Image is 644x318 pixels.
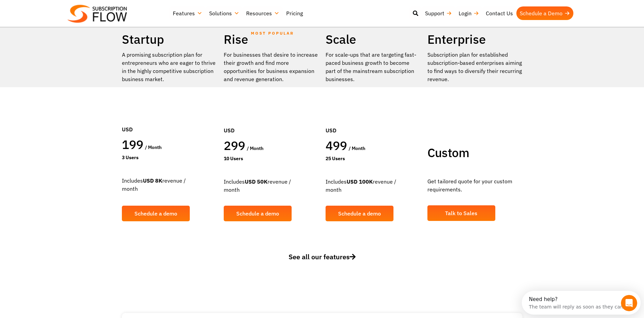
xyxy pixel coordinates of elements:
div: USD [326,106,421,138]
div: For scale-ups that are targeting fast-paced business growth to become part of the mainstream subs... [326,51,421,83]
strong: 50K [257,178,268,185]
div: USD [224,106,319,138]
span: Schedule a demo [134,211,177,216]
strong: USD 8K [143,177,162,184]
div: Includes revenue / month [122,166,217,201]
h2: Enterprise [427,32,522,47]
div: Includes revenue / month [224,167,319,202]
a: See all our features [122,252,522,272]
span: See all our features [289,252,356,261]
a: Talk to Sales [427,205,495,221]
a: Contact Us [482,6,516,20]
div: 10 Users [224,155,319,162]
a: Schedule a demo [122,206,190,221]
strong: USD [245,178,256,185]
iframe: Intercom live chat discovery launcher [522,291,641,315]
a: Schedule a demo [326,206,393,221]
a: Support [422,6,455,20]
div: USD [122,105,217,137]
span: Schedule a demo [338,211,381,216]
span: 199 [122,136,144,152]
div: Get tailored quote for your custom requirements. [427,167,522,202]
span: 499 [326,137,347,153]
span: Talk to Sales [445,210,477,216]
h2: Startup [122,32,217,47]
a: Resources [243,6,283,20]
span: Custom [427,145,469,161]
div: Open Intercom Messenger [3,3,122,21]
span: / month [145,144,162,150]
div: 3 Users [122,154,217,161]
a: Schedule a Demo [516,6,573,20]
div: Need help? [7,6,102,11]
a: Features [169,6,206,20]
span: / month [247,145,263,151]
span: Schedule a demo [236,211,279,216]
a: Solutions [206,6,243,20]
div: Includes revenue / month [326,167,421,202]
span: 299 [224,137,245,153]
div: For businesses that desire to increase their growth and find more opportunities for business expa... [224,51,319,83]
h2: Scale [326,32,421,47]
span: / month [349,145,365,151]
img: Subscriptionflow [68,5,127,23]
a: Schedule a demo [224,206,292,221]
strong: USD 100K [347,178,373,185]
div: 25 Users [326,155,421,162]
span: MOST POPULAR [251,25,294,41]
a: Pricing [283,6,306,20]
iframe: Intercom live chat [621,295,637,311]
p: Subscription plan for established subscription-based enterprises aiming to find ways to diversify... [427,51,522,83]
a: Login [455,6,482,20]
h2: Rise [224,32,319,47]
p: A promising subscription plan for entrepreneurs who are eager to thrive in the highly competitive... [122,51,217,83]
div: The team will reply as soon as they can [7,11,102,18]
